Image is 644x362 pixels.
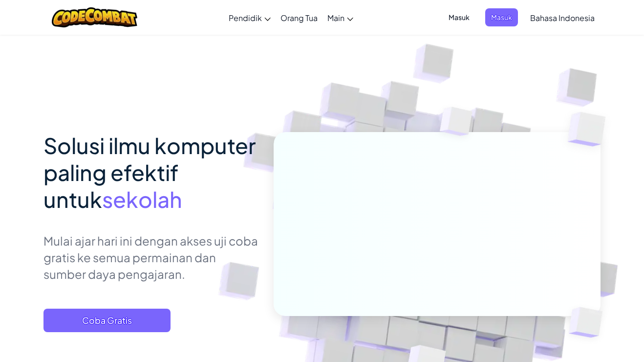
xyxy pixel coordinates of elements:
button: Masuk [443,8,475,26]
img: Overlap cubes [548,88,633,171]
img: Overlap cubes [422,88,492,160]
p: Mulai ajar hari ini dengan akses uji coba gratis ke semua permainan dan sumber daya pengajaran. [43,232,259,282]
img: CodeCombat logo [52,7,137,27]
button: Masuk [485,8,518,26]
span: Main [327,13,344,23]
span: sekolah [102,185,182,213]
a: Pendidik [224,4,276,31]
button: Coba Gratis [43,309,171,332]
a: Orang Tua [276,4,322,31]
span: Bahasa Indonesia [530,13,595,23]
a: Main [322,4,358,31]
span: Pendidik [229,13,262,23]
span: Solusi ilmu komputer paling efektif untuk [43,132,256,213]
a: Bahasa Indonesia [525,4,600,31]
img: Overlap cubes [553,287,626,358]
